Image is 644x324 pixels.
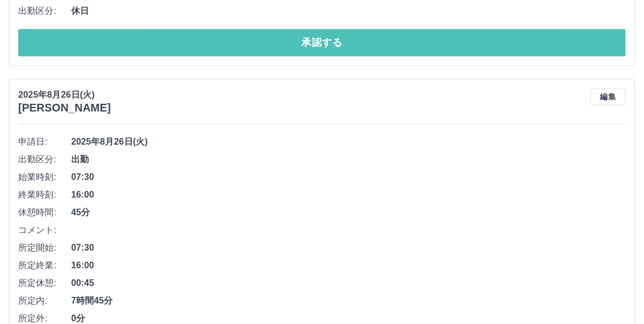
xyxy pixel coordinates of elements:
span: 16:00 [71,259,626,272]
span: 07:30 [71,241,626,254]
span: 休憩時間: [18,206,71,219]
span: 休日 [71,4,626,18]
span: 07:30 [71,171,626,184]
span: 所定内: [18,294,71,307]
span: 始業時刻: [18,171,71,184]
h3: [PERSON_NAME] [18,102,111,114]
span: 2025年8月26日(火) [71,135,626,148]
span: 終業時刻: [18,188,71,201]
p: 2025年8月26日(火) [18,88,111,102]
span: 7時間45分 [71,294,626,307]
span: 出勤区分: [18,4,71,18]
span: 所定開始: [18,241,71,254]
span: 出勤区分: [18,153,71,166]
span: 所定終業: [18,259,71,272]
button: 承認する [18,29,626,56]
span: 所定休憩: [18,277,71,290]
span: 出勤 [71,153,626,166]
span: 申請日: [18,135,71,148]
span: 45分 [71,206,626,219]
span: 00:45 [71,277,626,290]
span: 16:00 [71,188,626,201]
span: コメント: [18,224,71,237]
button: 編集 [590,88,626,105]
